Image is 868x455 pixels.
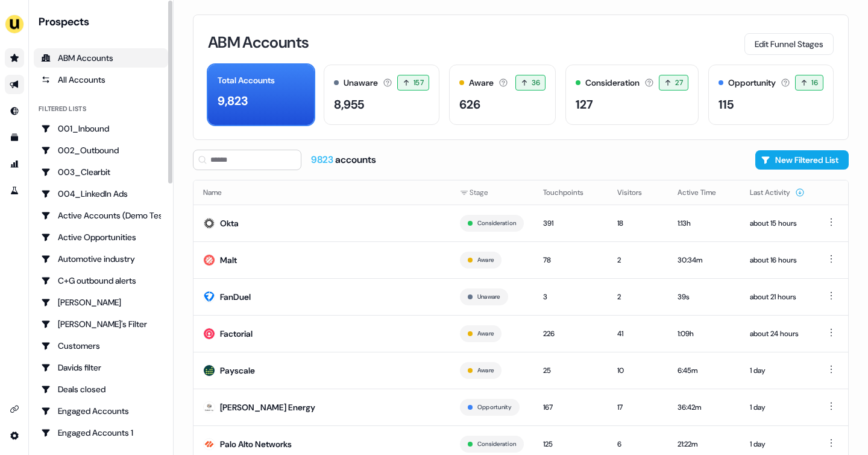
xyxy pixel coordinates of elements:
button: Last Activity [750,182,805,203]
div: All Accounts [41,74,161,86]
div: Davids filter [41,361,161,374]
div: Factorial [220,328,253,340]
div: 1 day [750,438,805,450]
div: 1:13h [678,217,731,229]
div: Automotive industry [41,253,161,265]
div: C+G outbound alerts [41,275,161,287]
a: Go to integrations [5,399,24,419]
a: Go to Charlotte's Filter [34,314,168,334]
div: 30:34m [678,254,731,266]
a: All accounts [34,70,168,89]
div: Palo Alto Networks [220,438,292,450]
div: [PERSON_NAME] Energy [220,401,315,413]
div: 1:09h [678,328,731,340]
div: 1 day [750,364,805,377]
div: Prospects [39,14,168,29]
div: 2 [617,254,658,266]
a: ABM Accounts [34,48,168,68]
div: 18 [617,217,658,229]
div: accounts [311,153,376,167]
div: Opportunity [728,77,776,89]
div: [PERSON_NAME]'s Filter [41,318,161,330]
div: 125 [543,438,598,450]
div: 25 [543,364,598,377]
a: Go to Deals closed [34,380,168,399]
a: Go to 003_Clearbit [34,162,168,182]
div: 391 [543,217,598,229]
div: 6:45m [678,364,731,377]
button: New Filtered List [755,150,849,170]
div: about 16 hours [750,254,805,266]
div: 1 day [750,401,805,413]
a: Go to integrations [5,426,24,445]
button: Touchpoints [543,182,598,203]
a: Go to 001_Inbound [34,119,168,138]
span: 157 [414,77,424,89]
a: Go to Charlotte Stone [34,293,168,312]
div: [PERSON_NAME] [41,296,161,308]
a: Go to Active Accounts (Demo Test) [34,206,168,225]
div: Customers [41,340,161,352]
button: Opportunity [477,402,512,413]
div: about 21 hours [750,291,805,303]
a: Go to Engaged Accounts 1 [34,423,168,442]
div: Unaware [344,77,378,89]
div: Malt [220,254,237,266]
div: Okta [220,217,239,229]
div: 21:22m [678,438,731,450]
a: Go to Active Opportunities [34,227,168,247]
a: Go to experiments [5,181,24,200]
div: 6 [617,438,658,450]
div: Active Opportunities [41,231,161,243]
span: 16 [811,77,818,89]
button: Unaware [477,291,500,302]
a: Go to Automotive industry [34,249,168,269]
button: Consideration [477,439,516,450]
div: Consideration [585,77,640,89]
div: 004_LinkedIn Ads [41,188,161,200]
button: Aware [477,255,494,266]
div: 226 [543,328,598,340]
a: Go to outbound experience [5,75,24,94]
a: Go to Engaged Accounts [34,401,168,421]
span: 9823 [311,153,335,166]
div: Aware [469,77,494,89]
a: Go to Davids filter [34,358,168,377]
div: 41 [617,328,658,340]
a: Go to C+G outbound alerts [34,271,168,290]
a: Go to attribution [5,154,24,174]
div: 10 [617,364,658,377]
div: about 15 hours [750,217,805,229]
div: 36:42m [678,401,731,413]
span: 27 [675,77,683,89]
button: Aware [477,328,494,339]
div: 115 [719,95,734,113]
div: Engaged Accounts 1 [41,427,161,439]
div: 17 [617,401,658,413]
div: 3 [543,291,598,303]
div: 003_Clearbit [41,166,161,178]
div: 626 [459,95,480,113]
button: Active Time [678,182,731,203]
div: Engaged Accounts [41,405,161,417]
div: 78 [543,254,598,266]
div: Filtered lists [39,104,86,114]
div: about 24 hours [750,328,805,340]
div: 001_Inbound [41,122,161,135]
div: Payscale [220,364,255,377]
button: Consideration [477,218,516,229]
a: Go to 004_LinkedIn Ads [34,184,168,203]
h3: ABM Accounts [208,34,309,50]
div: 167 [543,401,598,413]
button: Visitors [617,182,656,203]
div: 9,823 [218,92,248,110]
a: Go to 002_Outbound [34,141,168,160]
button: Aware [477,365,494,376]
a: Go to prospects [5,48,24,68]
div: 2 [617,291,658,303]
div: Active Accounts (Demo Test) [41,209,161,221]
div: 8,955 [334,95,364,113]
button: Edit Funnel Stages [744,33,834,55]
div: ABM Accounts [41,52,161,64]
div: FanDuel [220,291,251,303]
